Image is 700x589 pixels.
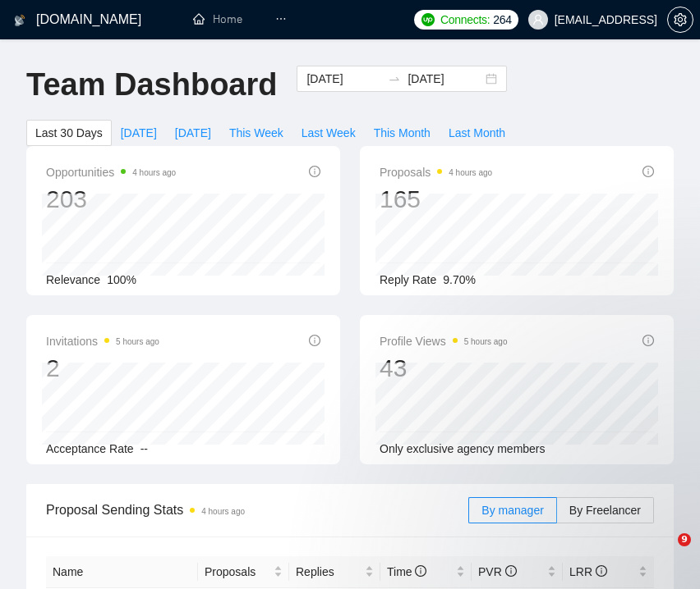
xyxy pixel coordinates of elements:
h1: Team Dashboard [26,66,277,104]
span: Replies [296,563,362,581]
th: Replies [289,556,380,588]
div: 2 [46,353,159,384]
button: This Month [365,120,440,146]
span: Invitations [46,331,159,351]
span: Reply Rate [380,273,436,286]
span: info-circle [415,565,426,577]
button: setting [667,7,693,33]
span: ellipsis [275,13,287,25]
iframe: Intercom live chat [644,533,684,573]
span: Relevance [46,273,100,286]
span: info-circle [642,335,654,346]
button: Last Month [440,120,514,146]
span: Profile Views [380,331,508,351]
img: logo [14,7,25,34]
span: setting [668,13,693,26]
button: Last 30 Days [26,120,112,146]
span: This Week [229,124,283,142]
input: End date [408,70,482,88]
th: Proposals [198,556,289,588]
span: info-circle [505,565,517,577]
span: Last 30 Days [35,124,103,142]
time: 5 hours ago [116,337,159,346]
span: info-circle [309,335,320,346]
button: [DATE] [112,120,166,146]
span: to [388,72,401,85]
span: Last Week [302,124,356,142]
span: Time [387,565,426,578]
a: setting [667,13,693,26]
span: This Month [374,124,431,142]
img: upwork-logo.png [421,13,435,26]
time: 4 hours ago [132,168,176,177]
div: 165 [380,184,492,215]
span: swap-right [388,72,401,85]
div: 203 [46,184,176,215]
button: This Week [220,120,292,146]
a: homeHome [193,12,242,26]
span: Proposals [380,162,492,182]
span: user [532,14,544,25]
time: 4 hours ago [201,507,245,516]
span: [DATE] [175,124,211,142]
span: info-circle [596,565,607,577]
span: Proposal Sending Stats [46,500,468,520]
span: [DATE] [121,124,157,142]
input: Start date [306,70,381,88]
span: info-circle [309,166,320,177]
span: 9.70% [443,273,476,286]
span: info-circle [642,166,654,177]
th: Name [46,556,198,588]
span: Acceptance Rate [46,442,134,455]
span: 100% [107,273,136,286]
span: Connects: [440,11,490,29]
div: 43 [380,353,508,384]
span: -- [140,442,148,455]
span: PVR [478,565,517,578]
button: Last Week [292,120,365,146]
time: 4 hours ago [449,168,492,177]
span: Proposals [205,563,270,581]
button: [DATE] [166,120,220,146]
time: 5 hours ago [464,337,508,346]
span: Opportunities [46,162,176,182]
span: 9 [678,533,691,546]
span: LRR [569,565,607,578]
span: Last Month [449,124,505,142]
span: 264 [493,11,511,29]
